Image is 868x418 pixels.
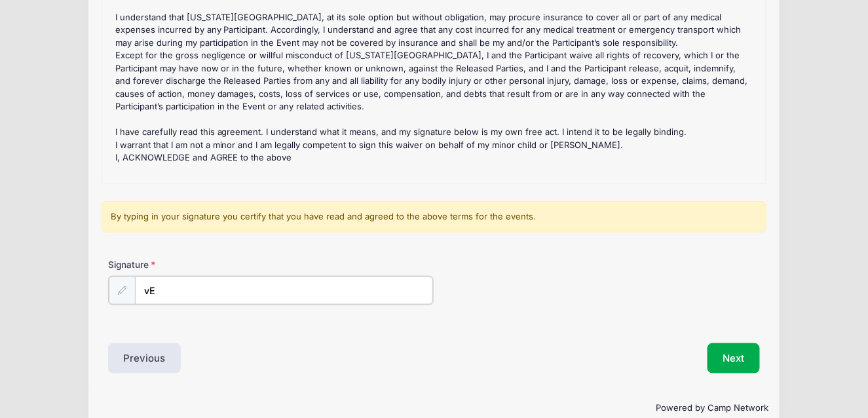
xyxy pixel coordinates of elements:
[102,201,766,233] div: By typing in your signature you certify that you have read and agreed to the above terms for the ...
[100,402,769,415] p: Powered by Camp Network
[708,343,761,373] button: Next
[108,343,181,373] button: Previous
[108,258,271,271] label: Signature
[135,276,434,305] input: Enter first and last name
